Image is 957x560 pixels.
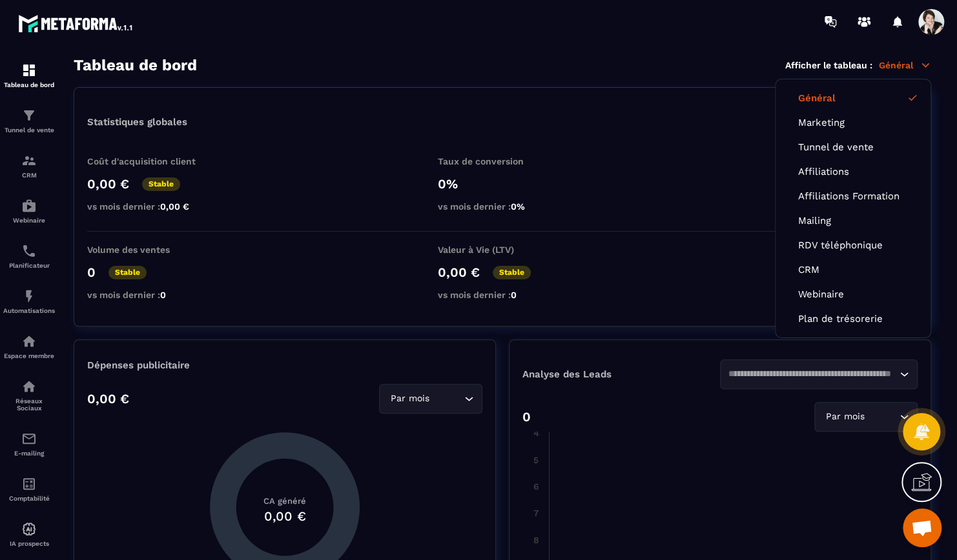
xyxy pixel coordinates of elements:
p: Automatisations [3,307,55,314]
a: emailemailE-mailing [3,421,55,466]
a: Ouvrir le chat [903,508,942,547]
span: 0% [511,201,525,212]
img: automations [21,334,37,349]
a: CRM [798,264,908,275]
tspan: 7 [533,508,539,518]
img: automations [21,288,37,304]
p: Planificateur [3,262,55,269]
a: Affiliations Formation [798,190,908,202]
span: 0 [160,290,166,300]
p: Tunnel de vente [3,126,55,134]
p: Comptabilité [3,495,55,502]
img: formation [21,108,37,123]
p: Analyse des Leads [522,368,720,380]
p: 0% [438,176,567,192]
a: schedulerschedulerPlanificateur [3,234,55,279]
p: E-mailing [3,450,55,457]
input: Search for option [432,392,461,406]
p: Stable [493,266,531,279]
a: automationsautomationsAutomatisations [3,279,55,324]
p: Espace membre [3,352,55,359]
a: Plan de trésorerie [798,313,908,325]
a: formationformationTunnel de vente [3,98,55,143]
img: logo [18,12,134,35]
a: social-networksocial-networkRéseaux Sociaux [3,369,55,421]
p: CRM [3,172,55,179]
div: Search for option [814,402,918,432]
tspan: 4 [533,428,539,438]
img: social-network [21,379,37,394]
a: Tunnel de vente [798,141,908,153]
p: Volume des ventes [87,245,216,255]
p: Réseaux Sociaux [3,397,55,412]
p: 0,00 € [438,265,480,280]
img: formation [21,63,37,78]
tspan: 5 [533,454,539,465]
h3: Tableau de bord [74,56,197,74]
img: scheduler [21,243,37,259]
p: Taux de conversion [438,156,567,166]
img: formation [21,153,37,168]
tspan: 6 [533,481,539,492]
p: Afficher le tableau : [785,60,872,70]
p: Stable [108,266,147,279]
span: Par mois [387,392,432,406]
p: vs mois dernier : [87,201,216,212]
p: Stable [142,177,180,191]
div: Search for option [720,359,918,389]
p: Statistiques globales [87,116,187,128]
a: Général [798,92,908,104]
p: vs mois dernier : [438,201,567,212]
div: Search for option [379,384,482,414]
p: 0 [522,409,531,425]
a: accountantaccountantComptabilité [3,466,55,512]
p: 0,00 € [87,176,129,192]
a: formationformationTableau de bord [3,53,55,98]
img: accountant [21,476,37,492]
a: automationsautomationsEspace membre [3,324,55,369]
img: email [21,431,37,446]
span: 0,00 € [160,201,189,212]
p: Webinaire [3,217,55,224]
p: Valeur à Vie (LTV) [438,245,567,255]
input: Search for option [867,410,896,424]
a: Mailing [798,215,908,226]
a: Webinaire [798,288,908,300]
a: formationformationCRM [3,143,55,188]
p: Tableau de bord [3,81,55,88]
input: Search for option [728,367,896,381]
p: Général [879,59,931,71]
a: Affiliations [798,166,908,177]
p: vs mois dernier : [438,290,567,300]
span: 0 [511,290,517,300]
p: Coût d'acquisition client [87,156,216,166]
p: 0 [87,265,96,280]
tspan: 8 [533,534,539,545]
p: Dépenses publicitaire [87,359,482,371]
p: vs mois dernier : [87,290,216,300]
a: RDV téléphonique [798,239,908,251]
p: 0,00 € [87,391,129,406]
img: automations [21,198,37,214]
a: automationsautomationsWebinaire [3,188,55,234]
a: Marketing [798,117,908,128]
p: IA prospects [3,540,55,547]
span: Par mois [823,410,867,424]
img: automations [21,521,37,537]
